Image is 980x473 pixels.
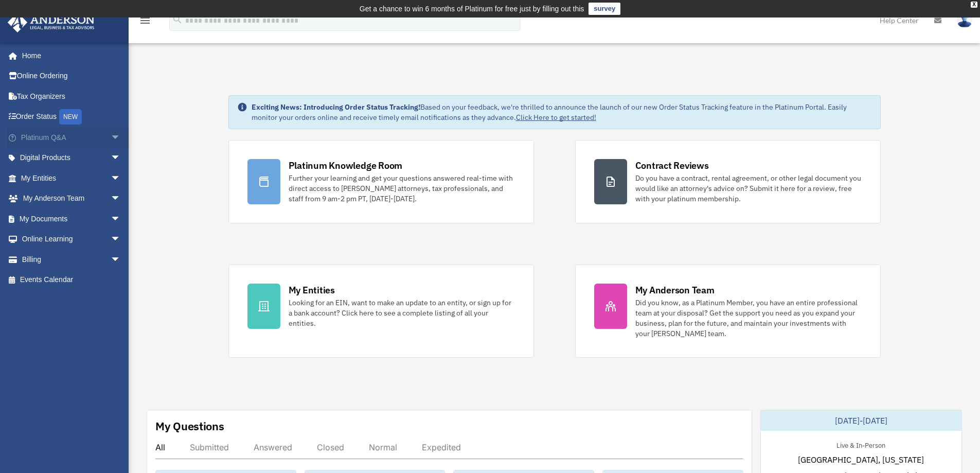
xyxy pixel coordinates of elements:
[516,113,596,122] a: Click Here to get started!
[7,86,136,107] a: Tax Organizers
[7,208,136,229] a: My Documentsarrow_drop_down
[635,297,862,339] div: Did you know, as a Platinum Member, you have an entire professional team at your disposal? Get th...
[7,168,136,188] a: My Entitiesarrow_drop_down
[254,442,292,452] div: Answered
[957,13,972,28] img: User Pic
[228,265,534,358] a: My Entities Looking for an EIN, want to make an update to an entity, or sign up for a bank accoun...
[111,208,131,230] span: arrow_drop_down
[7,66,136,86] a: Online Ordering
[289,173,515,204] div: Further your learning and get your questions answered real-time with direct access to [PERSON_NAM...
[5,12,98,32] img: Anderson Advisors Platinum Portal
[360,3,584,15] div: Get a chance to win 6 months of Platinum for free just by filling out this
[111,127,131,148] span: arrow_drop_down
[422,442,461,452] div: Expedited
[111,229,131,250] span: arrow_drop_down
[7,45,131,66] a: Home
[317,442,344,452] div: Closed
[761,410,961,431] div: [DATE]-[DATE]
[190,442,229,452] div: Submitted
[111,168,131,189] span: arrow_drop_down
[635,173,862,204] div: Do you have a contract, rental agreement, or other legal document you would like an attorney's ad...
[7,107,136,128] a: Order StatusNEW
[139,18,151,27] a: menu
[7,188,136,209] a: My Anderson Teamarrow_drop_down
[7,127,136,148] a: Platinum Q&Aarrow_drop_down
[172,14,183,25] i: search
[589,3,620,15] a: survey
[828,439,894,450] div: Live & In-Person
[575,265,881,358] a: My Anderson Team Did you know, as a Platinum Member, you have an entire professional team at your...
[7,249,136,270] a: Billingarrow_drop_down
[7,148,136,168] a: Digital Productsarrow_drop_down
[155,442,165,452] div: All
[635,159,709,172] div: Contract Reviews
[111,148,131,169] span: arrow_drop_down
[971,2,977,8] div: close
[575,140,881,223] a: Contract Reviews Do you have a contract, rental agreement, or other legal document you would like...
[798,453,924,466] span: [GEOGRAPHIC_DATA], [US_STATE]
[289,297,515,328] div: Looking for an EIN, want to make an update to an entity, or sign up for a bank account? Click her...
[155,418,224,434] div: My Questions
[289,284,335,296] div: My Entities
[139,14,151,27] i: menu
[59,109,82,125] div: NEW
[111,188,131,209] span: arrow_drop_down
[228,140,534,223] a: Platinum Knowledge Room Further your learning and get your questions answered real-time with dire...
[7,229,136,250] a: Online Learningarrow_drop_down
[635,284,715,296] div: My Anderson Team
[369,442,397,452] div: Normal
[252,102,420,112] strong: Exciting News: Introducing Order Status Tracking!
[111,249,131,270] span: arrow_drop_down
[7,270,136,290] a: Events Calendar
[252,102,872,122] div: Based on your feedback, we're thrilled to announce the launch of our new Order Status Tracking fe...
[289,159,403,172] div: Platinum Knowledge Room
